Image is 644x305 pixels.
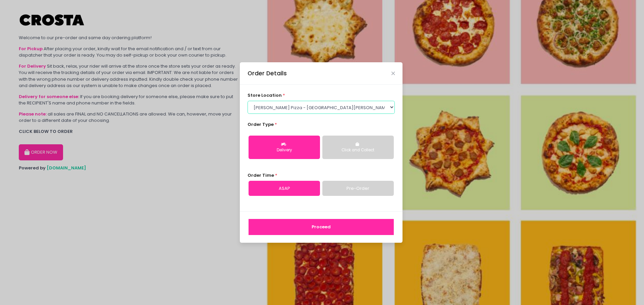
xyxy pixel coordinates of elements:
span: store location [248,92,282,98]
button: Close [391,72,395,75]
a: ASAP [249,181,320,196]
div: Order Details [248,69,287,78]
div: Click and Collect [327,147,389,153]
span: Order Type [248,121,274,128]
a: Pre-Order [322,181,394,196]
div: Delivery [253,147,315,153]
span: Order Time [248,172,274,178]
button: Delivery [249,136,320,159]
button: Click and Collect [322,136,394,159]
button: Proceed [249,219,394,235]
